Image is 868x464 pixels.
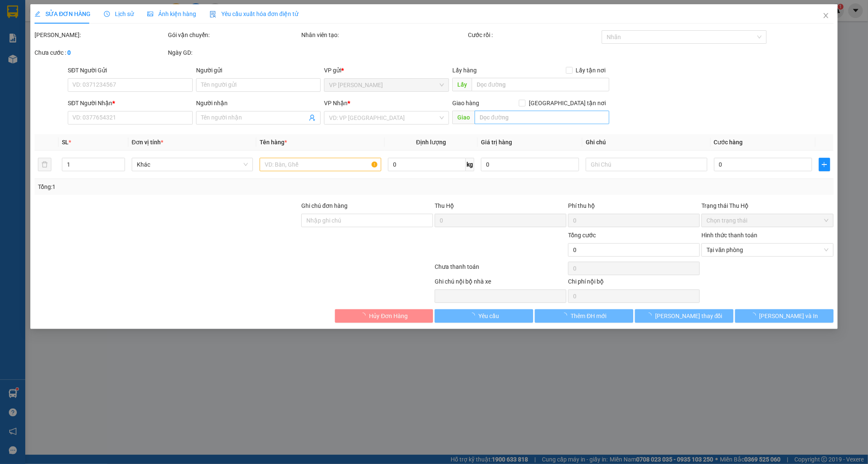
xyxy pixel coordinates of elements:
button: [PERSON_NAME] thay đổi [635,309,733,323]
div: QUANG [7,27,74,37]
span: Định lượng [416,139,446,146]
span: SL [62,139,69,146]
div: SĐT Người Nhận [68,98,193,108]
span: picture [147,11,153,17]
button: Yêu cầu [435,309,534,323]
span: VP Nhận [324,100,348,106]
div: Trạng thái Thu Hộ [702,201,833,210]
span: [GEOGRAPHIC_DATA] tận nơi [526,98,609,108]
span: Chọn trạng thái [707,214,828,227]
div: SANG [80,26,148,36]
button: Thêm ĐH mới [535,309,633,323]
span: user-add [309,114,316,121]
div: 0909134979 [7,37,74,49]
input: Ghi chú đơn hàng [301,214,433,227]
div: Ngày GD: [168,48,300,57]
span: clock-circle [104,11,110,17]
span: plus [819,161,830,168]
input: Ghi Chú [586,158,707,171]
div: Chưa thanh toán [434,262,567,277]
img: icon [210,11,216,18]
div: VP [PERSON_NAME] [7,7,74,27]
span: Thu Hộ [435,202,454,209]
input: Dọc đường [475,111,609,124]
div: Chưa cước : [35,48,166,57]
span: Thêm ĐH mới [571,311,607,321]
span: Lấy hàng [452,67,477,74]
span: Giá trị hàng [481,139,512,146]
button: plus [819,158,830,171]
b: 0 [67,49,71,56]
span: Khác [137,158,248,171]
span: loading [469,313,478,318]
div: 30.000 [6,54,76,64]
span: Cước hàng [714,139,743,146]
span: Yêu cầu xuất hóa đơn điện tử [210,11,298,17]
span: loading [750,313,759,318]
div: Người nhận [196,98,321,108]
div: Tổng: 1 [38,182,335,191]
label: Ghi chú đơn hàng [301,202,348,209]
div: SĐT Người Gửi [68,66,193,75]
th: Ghi chú [582,134,710,151]
span: VP Phan Rang [329,79,444,91]
span: Đơn vị tính [132,139,163,146]
div: Phí thu hộ [568,201,700,214]
div: Ghi chú nội bộ nhà xe [435,277,566,289]
div: Chi phí nội bộ [568,277,700,289]
button: delete [38,158,51,171]
span: Lấy [452,78,472,91]
div: [PERSON_NAME] [80,7,148,26]
span: Lịch sử [104,11,134,17]
div: Cước rồi : [468,30,600,40]
span: loading [562,313,571,318]
div: Người gửi [196,66,321,75]
span: Yêu cầu [478,311,499,321]
span: edit [35,11,40,17]
span: Giao hàng [452,100,479,106]
span: Lấy tận nơi [573,66,609,75]
span: [PERSON_NAME] và In [759,311,818,321]
button: Close [814,4,838,28]
input: Dọc đường [472,78,609,91]
button: Hủy Đơn Hàng [335,309,433,323]
span: Hủy Đơn Hàng [369,311,408,321]
span: kg [466,158,474,171]
span: [PERSON_NAME] thay đổi [655,311,722,321]
div: [PERSON_NAME]: [35,30,166,40]
span: Tại văn phòng [707,244,828,256]
span: Giao [452,111,475,124]
span: Tên hàng [260,139,287,146]
span: loading [360,313,369,318]
button: [PERSON_NAME] và In [735,309,833,323]
span: SỬA ĐƠN HÀNG [35,11,90,17]
input: VD: Bàn, Ghế [260,158,381,171]
div: 0909980694 [80,36,148,48]
div: VP gửi [324,66,449,75]
label: Hình thức thanh toán [702,232,758,239]
span: Nhận: [80,7,101,16]
span: CR : [6,55,19,64]
span: close [823,12,829,19]
span: Tổng cước [568,232,596,239]
div: Gói vận chuyển: [168,30,300,40]
span: Gửi: [7,8,20,17]
span: loading [646,313,655,318]
div: Nhân viên tạo: [301,30,466,40]
span: Ảnh kiện hàng [147,11,196,17]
